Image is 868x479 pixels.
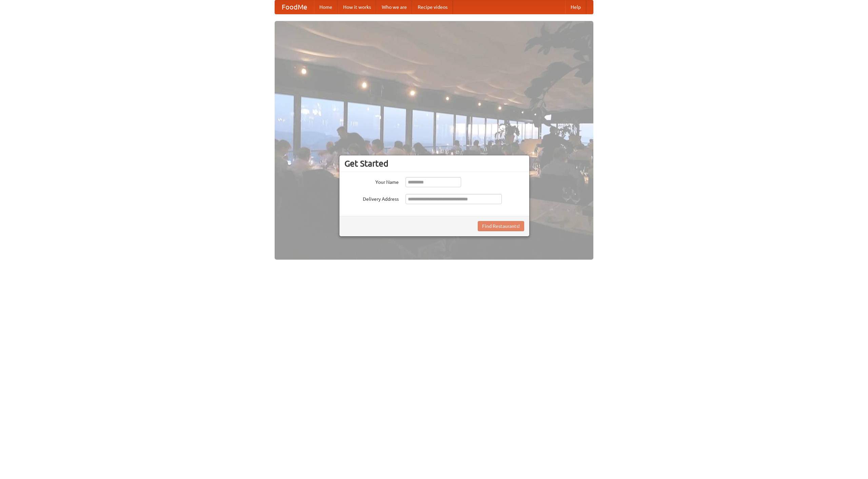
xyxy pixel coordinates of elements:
a: How it works [338,0,376,14]
a: Recipe videos [412,0,453,14]
a: Help [565,0,586,14]
a: FoodMe [275,0,314,14]
label: Your Name [344,177,399,186]
button: Find Restaurants! [478,221,524,231]
label: Delivery Address [344,194,399,202]
a: Home [314,0,338,14]
a: Who we are [376,0,412,14]
h3: Get Started [344,158,524,169]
